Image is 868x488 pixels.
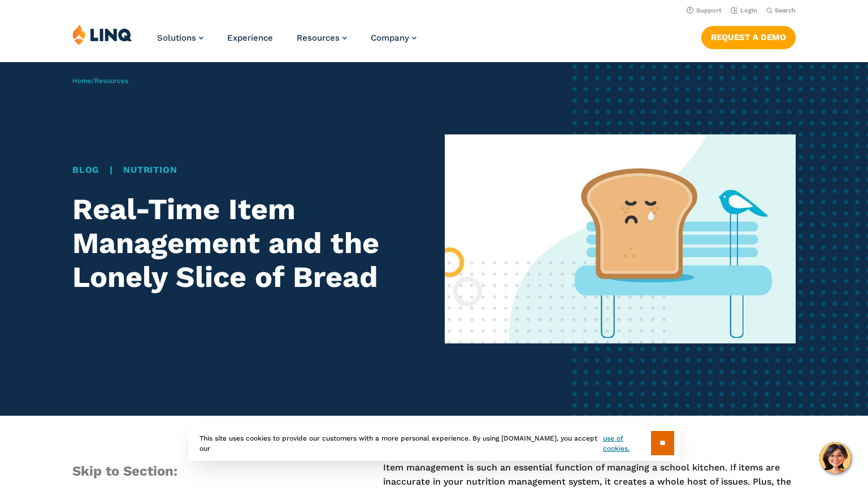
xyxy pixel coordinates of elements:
[72,193,423,294] h1: Real-Time Item Management and the Lonely Slice of Bread
[72,164,99,175] a: Blog
[687,7,722,14] a: Support
[297,33,340,43] span: Resources
[72,24,132,45] img: LINQ | K‑12 Software
[72,77,92,85] a: Home
[766,6,796,15] button: Open Search Bar
[371,33,409,43] span: Company
[603,433,651,454] a: use of cookies.
[371,33,416,43] a: Company
[72,163,423,177] div: |
[445,134,796,343] img: A single slice of bread sitting on a blue bench with a single tear drop falling from its eye next...
[775,7,796,14] span: Search
[157,33,196,43] span: Solutions
[731,7,757,14] a: Login
[701,26,796,49] a: Request a Demo
[123,164,177,175] a: Nutrition
[94,77,128,85] a: Resources
[157,33,203,43] a: Solutions
[701,24,796,49] nav: Button Navigation
[297,33,347,43] a: Resources
[188,425,680,461] div: This site uses cookies to provide our customers with a more personal experience. By using [DOMAIN...
[157,24,416,61] nav: Primary Navigation
[819,442,851,474] button: Hello, have a question? Let’s chat.
[72,77,128,85] span: /
[227,33,273,43] a: Experience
